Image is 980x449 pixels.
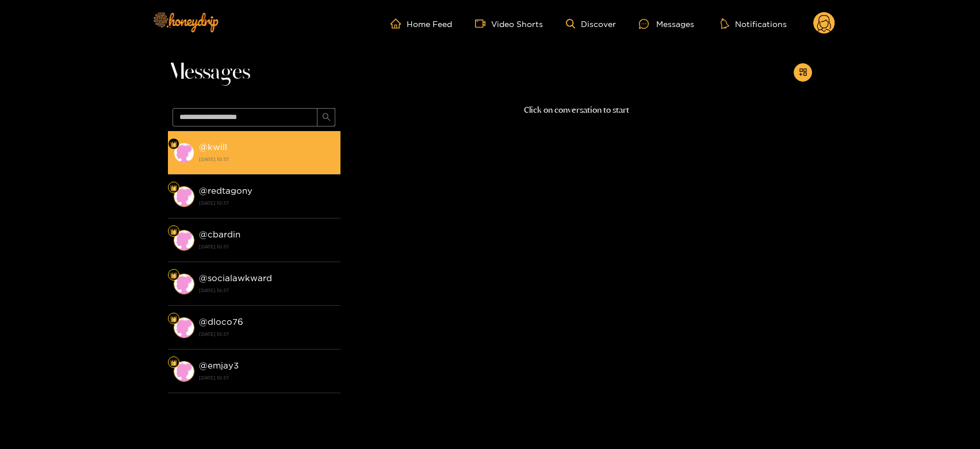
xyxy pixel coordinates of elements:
[199,373,335,383] strong: [DATE] 10:37
[317,108,335,126] button: search
[199,360,239,370] strong: @ emjay3
[199,329,335,339] strong: [DATE] 10:37
[174,361,194,382] img: conversation
[199,154,335,164] strong: [DATE] 10:37
[170,228,177,235] img: Fan Level
[794,63,812,82] button: appstore-add
[170,141,177,148] img: Fan Level
[566,19,616,29] a: Discover
[199,273,272,283] strong: @ socialawkward
[199,285,335,296] strong: [DATE] 10:37
[391,18,452,29] a: Home Feed
[475,18,491,29] span: video-camera
[475,18,543,29] a: Video Shorts
[170,272,177,279] img: Fan Level
[174,317,194,338] img: conversation
[199,229,240,239] strong: @ cbardin
[199,186,252,195] strong: @ redtagony
[174,143,194,163] img: conversation
[199,198,335,208] strong: [DATE] 10:37
[340,103,812,117] p: Click on conversation to start
[391,18,407,29] span: home
[170,185,177,191] img: Fan Level
[174,230,194,251] img: conversation
[199,317,243,327] strong: @ dloco76
[322,113,331,122] span: search
[717,18,790,29] button: Notifications
[168,59,250,86] span: Messages
[639,17,694,30] div: Messages
[799,68,807,78] span: appstore-add
[170,316,177,323] img: Fan Level
[199,142,227,152] strong: @ kwill
[170,359,177,366] img: Fan Level
[199,241,335,252] strong: [DATE] 10:37
[174,274,194,294] img: conversation
[174,186,194,207] img: conversation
